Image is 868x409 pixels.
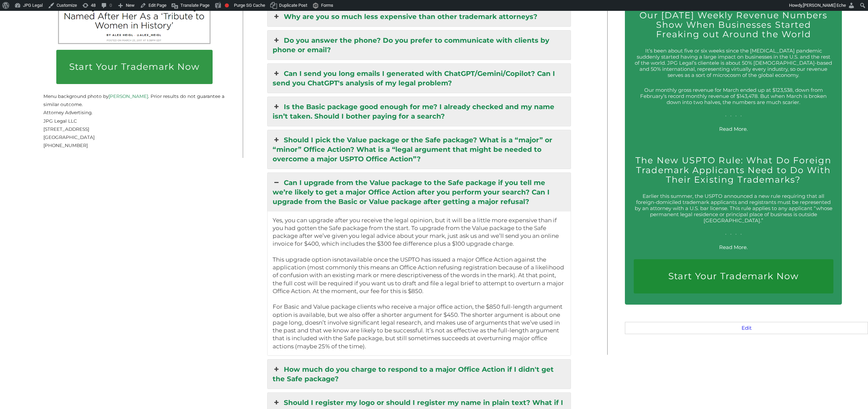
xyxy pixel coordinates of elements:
a: Can I send you long emails I generated with ChatGPT/Gemini/Copilot? Can I send you ChatGPT's anal... [268,64,571,93]
a: Read More. [719,126,748,132]
a: Do you answer the phone? Do you prefer to communicate with clients by phone or email? [268,30,571,60]
a: Is the Basic package good enough for me? I already checked and my name isn’t taken. Should I both... [268,97,571,126]
div: Can I upgrade from the Value package to the Safe package if you tell me we’re likely to get a maj... [268,211,571,355]
a: [PERSON_NAME] [108,94,148,99]
a: How much do you charge to respond to a major Office Action if I didn't get the Safe package? [268,360,571,389]
i: not [337,256,347,263]
div: Focus keyphrase not set [225,3,229,7]
a: The New USPTO Rule: What Do Foreign Trademark Applicants Need to Do With Their Existing Trademarks? [635,155,831,184]
a: Start Your Trademark Now [56,50,213,84]
p: It’s been about five or six weeks since the [MEDICAL_DATA] pandemic suddenly started having a lar... [634,48,833,78]
span: JPG Legal LLC [43,118,77,124]
a: Edit [742,325,752,331]
span: [GEOGRAPHIC_DATA] [43,135,95,140]
small: Menu background photo by . Prior results do not guarantee a similar outcome. [43,85,224,107]
a: Should I pick the Value package or the Safe package? What is a “major” or “minor” Office Action? ... [268,130,571,169]
a: Can I upgrade from the Value package to the Safe package if you tell me we’re likely to get a maj... [268,173,571,211]
a: Start Your Trademark Now [634,259,833,293]
span: [PERSON_NAME] Eche [803,3,846,8]
span: Attorney Advertising. [43,110,93,115]
p: Our monthly gross revenue for March ended up at $123,538, down from February’s record monthly rev... [634,87,833,118]
p: Earlier this summer, the USPTO announced a new rule requiring that all foreign-domiciled trademar... [634,193,833,236]
span: [STREET_ADDRESS] [43,126,89,132]
a: Our [DATE] Weekly Revenue Numbers Show When Businesses Started Freaking out Around the World [639,10,827,39]
p: Yes, you can upgrade after you receive the legal opinion, but it will be a little more expensive ... [273,217,566,350]
a: Read More. [719,244,748,250]
span: [PHONE_NUMBER] [43,143,88,148]
a: Why are you so much less expensive than other trademark attorneys? [268,7,571,26]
